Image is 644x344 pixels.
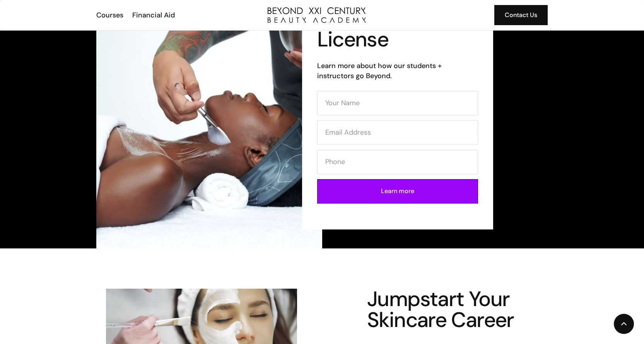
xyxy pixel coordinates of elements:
a: Contact Us [494,5,548,25]
div: Courses [96,10,123,20]
img: beyond logo [268,7,366,23]
form: Contact Form (Esthi) [317,91,478,209]
input: Your Name [317,91,478,115]
a: Financial Aid [127,10,179,20]
div: Financial Aid [132,10,175,20]
div: Contact Us [505,10,537,20]
input: Learn more [317,179,478,204]
input: Email Address [317,120,478,145]
h6: Learn more about how our students + instructors go Beyond. [317,61,478,81]
a: Courses [91,10,127,20]
a: home [268,7,366,23]
input: Phone [317,150,478,174]
h4: Jumpstart Your Skincare Career [367,289,518,330]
